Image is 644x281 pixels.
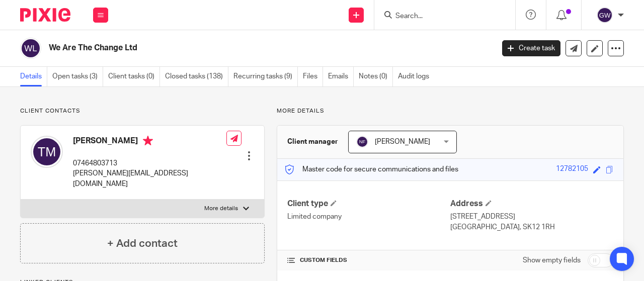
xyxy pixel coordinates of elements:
a: Details [20,67,47,86]
p: Master code for secure communications and files [285,164,458,174]
a: Notes (0) [359,67,393,86]
p: 07464803713 [73,158,226,168]
h4: Address [450,199,613,209]
a: Audit logs [398,67,434,86]
h2: We Are The Change Ltd [49,43,399,53]
img: svg%3E [356,136,368,148]
a: Open tasks (3) [52,67,103,86]
p: Limited company [287,212,450,222]
h3: Client manager [287,137,338,147]
img: svg%3E [597,7,613,23]
a: Create task [502,40,560,56]
a: Files [303,67,323,86]
img: svg%3E [20,38,41,59]
span: [PERSON_NAME] [375,138,430,145]
input: Search [394,12,485,21]
p: [STREET_ADDRESS] [450,212,613,222]
i: Primary [143,136,153,146]
a: Emails [328,67,354,86]
p: Client contacts [20,107,265,115]
p: More details [277,107,624,115]
h4: CUSTOM FIELDS [287,256,450,264]
label: Show empty fields [523,255,581,265]
a: Closed tasks (138) [165,67,228,86]
h4: Client type [287,199,450,209]
div: 12782105 [556,164,588,175]
p: [GEOGRAPHIC_DATA], SK12 1RH [450,222,613,232]
a: Recurring tasks (9) [233,67,298,86]
img: svg%3E [31,136,63,168]
p: [PERSON_NAME][EMAIL_ADDRESS][DOMAIN_NAME] [73,168,226,189]
h4: [PERSON_NAME] [73,136,226,148]
h4: + Add contact [107,236,178,251]
img: Pixie [20,8,70,22]
a: Client tasks (0) [108,67,160,86]
p: More details [204,205,238,213]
